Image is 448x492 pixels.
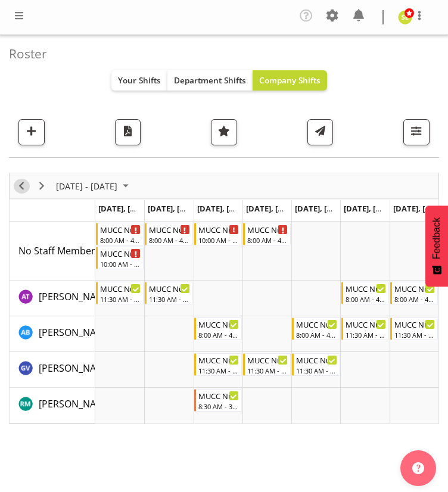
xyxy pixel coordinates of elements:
[14,179,30,194] button: Previous
[344,203,398,214] span: [DATE], [DATE]
[115,119,141,145] button: Download a PDF of the roster according to the set date range.
[55,179,119,194] span: [DATE] - [DATE]
[149,282,189,294] div: MUCC Nursing PM Weekday
[145,282,192,304] div: Agnes Tyson"s event - MUCC Nursing PM Weekday Begin From Tuesday, September 9, 2025 at 11:30:00 A...
[145,223,192,245] div: No Staff Member"s event - MUCC Nursing AM Weekday Begin From Tuesday, September 9, 2025 at 8:00:0...
[39,397,113,411] a: [PERSON_NAME]
[398,10,412,24] img: sarah-edwards11800.jpg
[394,282,435,294] div: MUCC Nursing AM Weekends
[394,330,435,340] div: 11:30 AM - 8:00 PM
[111,70,167,91] button: Your Shifts
[346,282,386,294] div: MUCC Nursing AM Weekends
[149,294,189,304] div: 11:30 AM - 8:00 PM
[100,294,141,304] div: 11:30 AM - 8:00 PM
[11,173,32,198] div: Previous
[194,223,242,245] div: No Staff Member"s event - MUCC Nursing Midshift Begin From Wednesday, September 10, 2025 at 10:00...
[198,330,239,340] div: 8:00 AM - 4:30 PM
[194,317,242,340] div: Andrew Brooks"s event - MUCC Nursing AM Weekday Begin From Wednesday, September 10, 2025 at 8:00:...
[197,203,251,214] span: [DATE], [DATE]
[259,74,321,86] span: Company Shifts
[292,353,340,376] div: Gloria Varghese"s event - MUCC Nursing PM Weekday Begin From Friday, September 12, 2025 at 11:30:...
[346,294,386,304] div: 8:00 AM - 4:30 PM
[253,70,327,91] button: Company Shifts
[100,259,141,269] div: 10:00 AM - 6:30 PM
[431,217,442,259] span: Feedback
[198,366,239,375] div: 11:30 AM - 8:00 PM
[295,203,349,214] span: [DATE], [DATE]
[211,119,237,145] button: Highlight an important date within the roster.
[296,330,337,340] div: 8:00 AM - 4:30 PM
[341,282,389,304] div: Agnes Tyson"s event - MUCC Nursing AM Weekends Begin From Saturday, September 13, 2025 at 8:00:00...
[194,389,242,412] div: Rachel Murphy"s event - MUCC Nursing AM Weekday Begin From Wednesday, September 10, 2025 at 8:30:...
[118,74,161,86] span: Your Shifts
[390,317,438,340] div: Andrew Brooks"s event - MUCC Nursing PM Weekends Begin From Sunday, September 14, 2025 at 11:30:0...
[10,316,95,352] td: Andrew Brooks resource
[9,173,439,424] div: Timeline Week of September 8, 2025
[247,354,288,366] div: MUCC Nursing PM Weekday
[390,282,438,304] div: Agnes Tyson"s event - MUCC Nursing AM Weekends Begin From Sunday, September 14, 2025 at 8:00:00 A...
[148,203,202,214] span: [DATE], [DATE]
[39,326,113,339] span: [PERSON_NAME]
[149,235,189,245] div: 8:00 AM - 4:30 PM
[412,462,424,474] img: help-xxl-2.png
[243,223,291,245] div: No Staff Member"s event - MUCC Nursing AM Weekday Begin From Thursday, September 11, 2025 at 8:00...
[167,70,253,91] button: Department Shifts
[198,223,239,235] div: MUCC Nursing Midshift
[292,317,340,340] div: Andrew Brooks"s event - MUCC Nursing AM Weekday Begin From Friday, September 12, 2025 at 8:00:00 ...
[39,397,113,410] span: [PERSON_NAME]
[198,318,239,330] div: MUCC Nursing AM Weekday
[394,318,435,330] div: MUCC Nursing PM Weekends
[243,353,291,376] div: Gloria Varghese"s event - MUCC Nursing PM Weekday Begin From Thursday, September 11, 2025 at 11:3...
[100,223,141,235] div: MUCC Nursing AM Weekday
[307,119,334,145] button: Send a list of all shifts for the selected filtered period to all rostered employees.
[149,223,189,235] div: MUCC Nursing AM Weekday
[10,222,95,281] td: No Staff Member resource
[247,223,288,235] div: MUCC Nursing AM Weekday
[403,119,430,145] button: Filter Shifts
[247,235,288,245] div: 8:00 AM - 4:30 PM
[341,317,389,340] div: Andrew Brooks"s event - MUCC Nursing PM Weekends Begin From Saturday, September 13, 2025 at 11:30...
[18,244,95,258] a: No Staff Member
[10,352,95,388] td: Gloria Varghese resource
[296,366,337,375] div: 11:30 AM - 8:00 PM
[198,401,239,411] div: 8:30 AM - 3:00 PM
[95,222,438,424] table: Timeline Week of September 8, 2025
[18,119,45,145] button: Add a new shift
[96,223,144,245] div: No Staff Member"s event - MUCC Nursing AM Weekday Begin From Monday, September 8, 2025 at 8:00:00...
[96,282,144,304] div: Agnes Tyson"s event - MUCC Nursing PM Weekday Begin From Monday, September 8, 2025 at 11:30:00 AM...
[98,203,153,214] span: [DATE], [DATE]
[10,281,95,316] td: Agnes Tyson resource
[9,47,430,61] h4: Roster
[34,179,50,194] button: Next
[247,366,288,375] div: 11:30 AM - 8:00 PM
[100,282,141,294] div: MUCC Nursing PM Weekday
[346,330,386,340] div: 11:30 AM - 8:00 PM
[96,247,144,269] div: No Staff Member"s event - MUCC Nursing Midshift Begin From Monday, September 8, 2025 at 10:00:00 ...
[393,203,447,214] span: [DATE], [DATE]
[10,388,95,424] td: Rachel Murphy resource
[39,362,113,375] span: [PERSON_NAME]
[39,289,113,304] a: [PERSON_NAME]
[39,290,113,303] span: [PERSON_NAME]
[346,318,386,330] div: MUCC Nursing PM Weekends
[100,247,141,259] div: MUCC Nursing Midshift
[394,294,435,304] div: 8:00 AM - 4:30 PM
[198,235,239,245] div: 10:00 AM - 6:30 PM
[194,353,242,376] div: Gloria Varghese"s event - MUCC Nursing PM Weekday Begin From Wednesday, September 10, 2025 at 11:...
[18,244,95,257] span: No Staff Member
[39,361,113,375] a: [PERSON_NAME]
[296,318,337,330] div: MUCC Nursing AM Weekday
[174,74,246,86] span: Department Shifts
[54,179,134,194] button: September 08 - 14, 2025
[425,205,448,287] button: Feedback - Show survey
[296,354,337,366] div: MUCC Nursing PM Weekday
[39,325,113,340] a: [PERSON_NAME]
[246,203,300,214] span: [DATE], [DATE]
[198,354,239,366] div: MUCC Nursing PM Weekday
[198,390,239,401] div: MUCC Nursing AM Weekday
[32,173,52,198] div: Next
[100,235,141,245] div: 8:00 AM - 4:30 PM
